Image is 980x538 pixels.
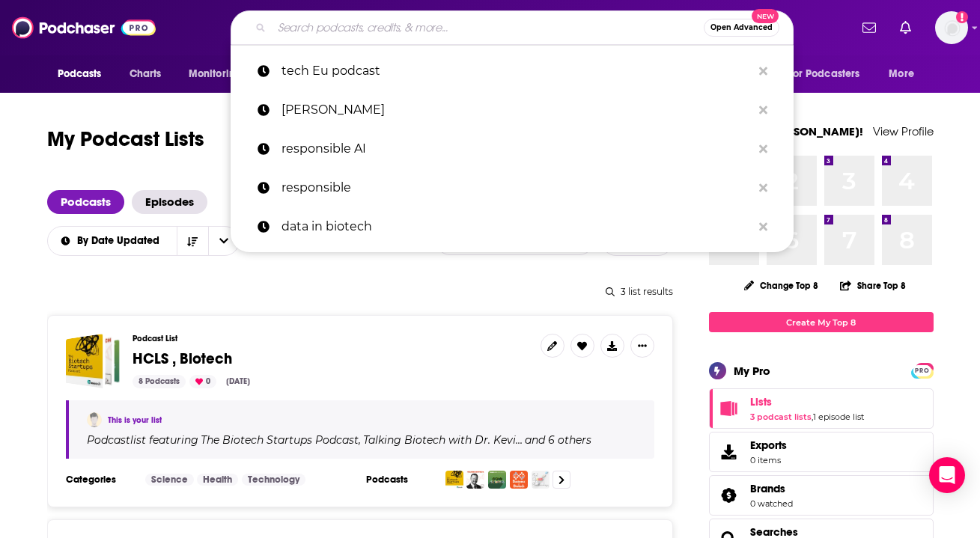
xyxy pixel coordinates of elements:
img: User Profile [935,11,968,44]
span: Exports [714,441,744,462]
h2: Choose List sort [47,226,240,256]
a: Lists [750,395,864,409]
div: 8 Podcasts [133,375,186,388]
p: and 6 others [525,433,591,447]
a: This is your list [108,415,162,425]
div: Search podcasts, credits, & more... [231,10,794,45]
div: 0 [189,375,216,388]
button: Share Top 8 [839,271,907,300]
a: Episodes [132,190,207,214]
p: responsible [281,168,752,207]
span: More [889,64,914,85]
span: , [812,412,813,422]
input: Search podcasts, credits, & more... [272,16,704,40]
span: New [752,9,779,23]
button: open menu [779,60,882,88]
span: For Podcasters [788,64,860,85]
p: responsible AI [281,129,752,168]
a: 3 podcast lists [750,412,812,422]
a: Show notifications dropdown [856,15,882,40]
img: |Ruth [87,412,102,427]
p: tech Eu podcast [281,52,752,91]
button: Show profile menu [935,11,968,44]
a: Technology [242,474,305,486]
h4: The Biotech Startups Podcast [201,434,359,446]
h3: Podcasts [366,474,433,486]
span: Monitoring [189,64,242,85]
svg: Add a profile image [956,11,968,23]
button: open menu [178,60,261,88]
span: Logged in as Ruth_Nebius [935,11,968,44]
button: Change Top 8 [735,276,828,295]
a: responsible [231,168,794,207]
a: Talking Biotech with Dr. Kevi… [361,434,523,446]
span: Brands [750,482,785,495]
a: Science [145,474,194,486]
a: Brands [750,482,793,495]
a: [PERSON_NAME] [231,91,794,129]
img: Real Life Pharmacology - Pharmacology Education for Health Care Professionals [532,471,550,489]
a: HCLS , Biotech [133,351,232,367]
a: Create My Top 8 [709,312,934,332]
span: Lists [750,395,772,409]
a: Brands [714,485,744,506]
span: Open Advanced [710,24,773,31]
a: Health [197,474,238,486]
span: 0 items [750,455,787,465]
a: The Biotech Startups Podcast [198,434,359,446]
a: Show notifications dropdown [894,15,917,40]
span: Exports [750,438,787,452]
a: Podcasts [47,190,124,214]
span: Podcasts [58,64,102,85]
img: Business Of Biotech [510,471,528,489]
a: 0 watched [750,498,793,509]
div: Podcast list featuring [87,433,636,447]
button: open menu [878,60,933,88]
a: responsible AI [231,129,794,168]
span: Charts [130,64,162,85]
div: [DATE] [220,375,256,388]
h3: Podcast List [133,334,529,343]
span: By Date Updated [77,236,165,246]
p: data in biotech [281,207,752,246]
span: PRO [913,365,931,376]
button: Show More Button [630,334,654,358]
span: HCLS , Biotech [133,349,232,368]
span: , [359,433,361,447]
div: My Pro [734,364,770,378]
p: alexandre howard [281,91,752,129]
img: The Biotech Startups Podcast [445,471,463,489]
img: Podchaser - Follow, Share and Rate Podcasts [12,13,156,42]
button: Sort Direction [177,227,208,255]
div: Open Intercom Messenger [929,457,965,493]
span: Brands [709,475,934,516]
a: Lists [714,398,744,419]
a: 1 episode list [813,412,864,422]
h1: My Podcast Lists [47,126,204,154]
img: CrowdScience [488,471,506,489]
a: tech Eu podcast [231,52,794,91]
div: 3 list results [47,286,673,297]
button: Open AdvancedNew [704,19,779,37]
a: Charts [120,60,171,88]
button: open menu [46,236,177,246]
a: Exports [709,432,934,472]
span: Lists [709,388,934,429]
button: open menu [208,227,240,255]
a: data in biotech [231,207,794,246]
a: PRO [913,364,931,376]
button: open menu [47,60,121,88]
h4: Talking Biotech with Dr. Kevi… [363,434,523,446]
a: HCLS , Biotech [66,334,121,388]
a: View Profile [873,124,934,138]
h3: Categories [66,474,133,486]
img: Talking Biotech with Dr. Kevin Folta [466,471,484,489]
